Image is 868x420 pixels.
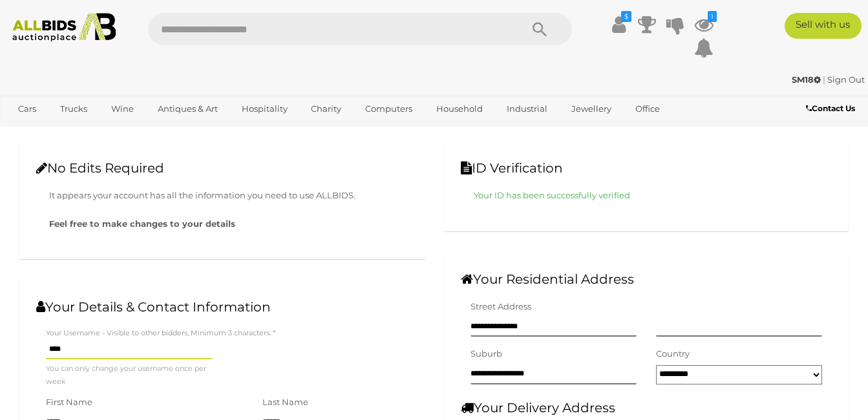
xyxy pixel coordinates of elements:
[149,98,226,120] a: Antiques & Art
[792,74,821,85] strong: SM18
[806,103,855,113] b: Contact Us
[621,11,631,22] i: $
[302,98,350,120] a: Charity
[827,74,865,85] a: Sign Out
[627,98,668,120] a: Office
[461,401,832,415] h2: Your Delivery Address
[498,98,556,120] a: Industrial
[233,98,296,120] a: Hospitality
[49,188,408,203] p: It appears your account has all the information you need to use ALLBIDS.
[823,74,825,85] span: |
[474,188,832,203] p: Your ID has been successfully verified
[656,346,690,361] label: Country
[785,13,862,39] a: Sell with us
[46,362,212,388] small: You can only change your username once per week
[49,218,235,229] strong: Feel free to make changes to your details
[609,13,628,36] a: $
[708,11,717,22] i: 1
[471,299,531,314] label: Street Address
[792,74,823,85] a: SM18
[10,98,45,120] a: Cars
[461,161,832,175] h2: ID Verification
[36,161,408,175] h2: No Edits Required
[103,98,142,120] a: Wine
[357,98,421,120] a: Computers
[428,98,491,120] a: Household
[10,120,53,141] a: Sports
[6,13,122,42] img: Allbids.com.au
[694,13,714,36] a: 1
[262,395,308,410] label: Last Name
[36,300,408,314] h2: Your Details & Contact Information
[806,101,858,116] a: Contact Us
[563,98,620,120] a: Jewellery
[507,13,572,45] button: Search
[471,346,502,361] label: Suburb
[52,98,96,120] a: Trucks
[60,120,169,141] a: [GEOGRAPHIC_DATA]
[461,272,832,286] h2: Your Residential Address
[46,395,92,410] label: First Name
